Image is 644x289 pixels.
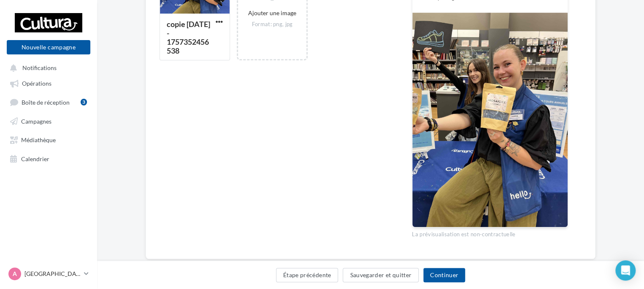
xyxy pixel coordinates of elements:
[13,270,17,278] span: A
[7,266,90,282] a: A [GEOGRAPHIC_DATA]
[81,99,87,105] div: 3
[22,98,70,105] span: Boîte de réception
[7,40,90,54] button: Nouvelle campagne
[21,155,49,162] span: Calendrier
[412,227,568,238] div: La prévisualisation est non-contractuelle
[5,132,92,147] a: Médiathèque
[343,268,419,282] button: Sauvegarder et quitter
[21,117,51,124] span: Campagnes
[615,260,636,281] div: Open Intercom Messenger
[5,94,92,110] a: Boîte de réception3
[5,113,92,128] a: Campagnes
[167,19,210,55] div: copie [DATE] - 1757352456538
[5,151,92,166] a: Calendrier
[276,268,338,282] button: Étape précédente
[22,80,51,87] span: Opérations
[423,268,465,282] button: Continuer
[22,64,57,71] span: Notifications
[5,75,92,90] a: Opérations
[24,270,81,278] p: [GEOGRAPHIC_DATA]
[21,136,56,143] span: Médiathèque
